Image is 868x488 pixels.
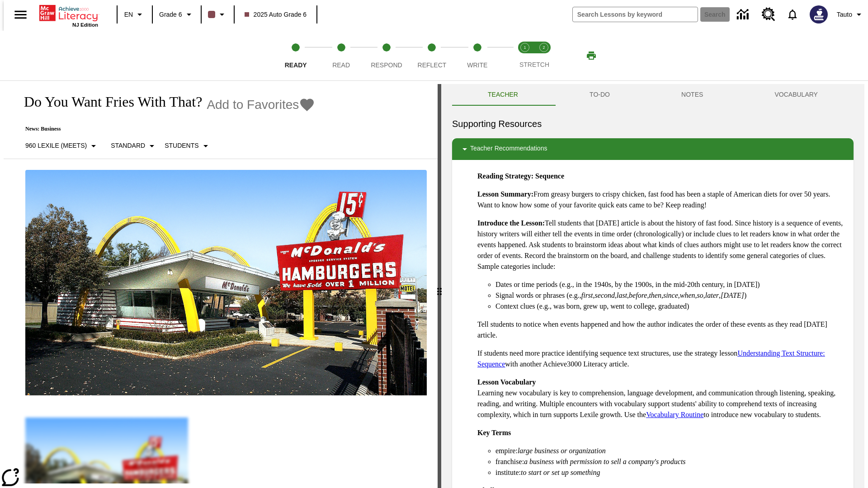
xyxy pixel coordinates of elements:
li: Context clues (e.g., was born, grew up, went to college, graduated) [495,301,846,312]
p: From greasy burgers to crispy chicken, fast food has been a staple of American diets for over 50 ... [477,189,846,211]
em: when [680,291,695,299]
button: NOTES [646,84,739,106]
strong: Lesson Summary: [477,190,533,198]
li: Dates or time periods (e.g., in the 1940s, by the 1900s, in the mid-20th century, in [DATE]) [495,279,846,290]
p: Learning new vocabulary is key to comprehension, language development, and communication through ... [477,377,846,420]
em: last [617,291,627,299]
em: large business or organization [518,447,606,455]
text: 1 [524,45,526,50]
div: Instructional Panel Tabs [452,84,854,106]
em: later [705,291,719,299]
strong: Key Terms [477,429,511,436]
div: reading [4,84,438,483]
button: Print [577,47,606,64]
span: EN [124,10,133,19]
a: Notifications [781,3,804,26]
div: activity [441,84,864,488]
button: Reflect step 4 of 5 [406,31,458,80]
a: Understanding Text Structure: Sequence [477,349,825,368]
span: Grade 6 [159,10,182,19]
button: Select Lexile, 960 Lexile (Meets) [22,138,103,154]
div: Home [39,3,98,28]
p: Tell students that [DATE] article is about the history of fast food. Since history is a sequence ... [477,218,846,272]
button: Stretch Respond step 2 of 2 [531,31,557,80]
a: Resource Center, Will open in new tab [756,2,781,27]
button: Write step 5 of 5 [451,31,504,80]
button: TO-DO [554,84,646,106]
button: Stretch Read step 1 of 2 [512,31,538,80]
p: Students [165,141,198,150]
h1: Do You Want Fries With That? [14,94,202,110]
span: STRETCH [519,61,549,68]
em: to start or set up something [521,469,600,476]
em: a business with permission to sell a company's products [524,458,686,465]
em: first [581,291,593,299]
a: Data Center [731,2,756,27]
span: Reflect [418,61,447,69]
span: Ready [285,61,307,69]
button: Select Student [161,138,214,154]
em: so [697,291,703,299]
button: Select a new avatar [804,3,833,26]
span: Tauto [837,10,852,19]
strong: Sequence [535,172,564,180]
strong: Lesson Vocabulary [477,378,536,386]
p: News: Business [14,126,315,132]
strong: Reading Strategy: [477,172,533,180]
button: Open side menu [7,1,34,28]
li: franchise: [495,456,846,467]
span: 2025 Auto Grade 6 [245,10,307,19]
button: Scaffolds, Standard [107,138,161,154]
strong: Introduce the Lesson: [477,219,545,227]
button: Respond step 3 of 5 [360,31,413,80]
li: empire: [495,446,846,456]
li: institute: [495,467,846,478]
button: Class color is dark brown. Change class color [204,6,231,23]
button: Add to Favorites - Do You Want Fries With That? [207,97,315,113]
button: Language: EN, Select a language [120,6,149,23]
div: Press Enter or Spacebar and then press right and left arrow keys to move the slider [438,84,441,488]
button: Teacher [452,84,554,106]
img: One of the first McDonald's stores, with the iconic red sign and golden arches. [25,170,427,396]
em: before [629,291,647,299]
p: 960 Lexile (Meets) [25,141,87,150]
h6: Supporting Resources [452,117,854,131]
span: NJ Edition [72,22,98,28]
span: Add to Favorites [207,98,299,112]
button: Read step 2 of 5 [315,31,367,80]
button: VOCABULARY [739,84,854,106]
a: Vocabulary Routine [646,411,703,418]
text: 2 [542,45,545,50]
button: Ready step 1 of 5 [269,31,322,80]
p: If students need more practice identifying sequence text structures, use the strategy lesson with... [477,348,846,370]
span: Respond [371,61,402,69]
span: Read [332,61,350,69]
button: Grade: Grade 6, Select a grade [156,6,198,23]
button: Profile/Settings [833,6,868,23]
li: Signal words or phrases (e.g., , , , , , , , , , ) [495,290,846,301]
em: then [649,291,661,299]
div: Teacher Recommendations [452,138,854,160]
em: [DATE] [721,291,744,299]
em: second [595,291,615,299]
img: Avatar [810,5,828,23]
em: since [663,291,678,299]
p: Standard [111,141,145,150]
input: search field [573,7,698,22]
span: Write [467,61,487,69]
p: Tell students to notice when events happened and how the author indicates the order of these even... [477,319,846,341]
p: Teacher Recommendations [470,144,547,155]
